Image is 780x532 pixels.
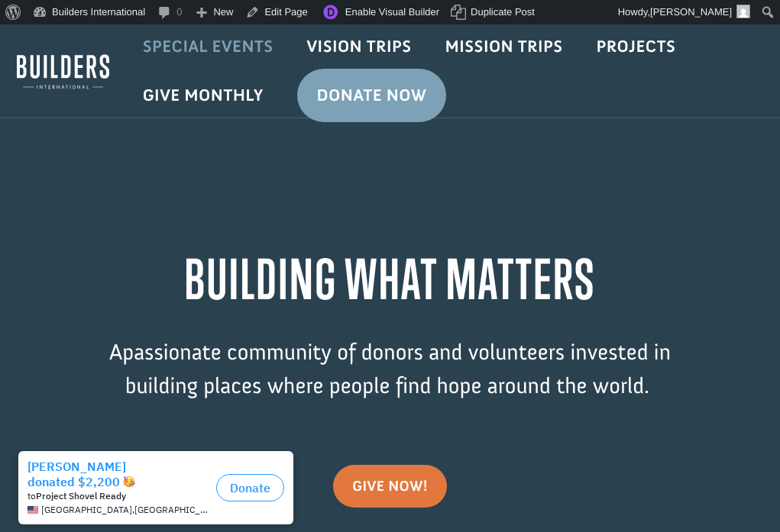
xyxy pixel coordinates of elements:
[28,47,210,58] div: to
[36,47,126,58] strong: Project Shovel Ready
[78,336,702,425] p: passionate community of donors and volunteers invested in building places where people find hope ...
[297,69,447,122] a: Donate Now
[28,61,38,72] img: US.png
[333,465,447,508] a: give now!
[78,247,702,318] h1: BUILDING WHAT MATTERS
[126,24,290,69] a: Special Events
[216,31,284,58] button: Donate
[579,24,692,69] a: Projects
[123,32,135,44] img: emoji partyFace
[428,24,579,69] a: Mission Trips
[650,6,732,18] span: [PERSON_NAME]
[41,61,210,72] span: [GEOGRAPHIC_DATA] , [GEOGRAPHIC_DATA]
[109,338,122,366] span: A
[126,73,280,118] a: Give Monthly
[17,48,109,95] img: Builders International
[28,15,210,46] div: [PERSON_NAME] donated $2,200
[290,24,429,69] a: Vision Trips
